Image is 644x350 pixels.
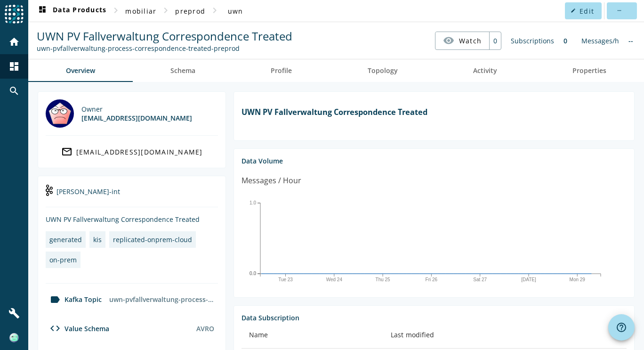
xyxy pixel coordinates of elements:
div: UWN PV Fallverwaltung Correspondence Treated [46,215,218,224]
span: UWN PV Fallverwaltung Correspondence Treated [37,28,292,44]
div: Messages/h [577,32,624,50]
span: Edit [580,7,594,16]
div: Messages / Hour [241,175,301,187]
mat-icon: dashboard [37,5,48,16]
th: Name [241,322,383,349]
span: Schema [170,67,195,74]
h1: UWN PV Fallverwaltung Correspondence Treated [241,107,627,117]
text: Sat 27 [473,277,487,282]
span: Properties [572,67,606,74]
div: [EMAIL_ADDRESS][DOMAIN_NAME] [81,114,192,122]
span: Profile [271,67,292,74]
div: generated [49,235,82,244]
div: Kafka Topic: uwn-pvfallverwaltung-process-correspondence-treated-preprod [37,44,292,53]
div: Subscriptions [506,32,559,50]
button: uwn [220,2,250,19]
button: preprod [171,2,209,19]
mat-icon: edit [571,8,576,13]
div: AVRO [196,324,214,333]
button: Edit [565,2,602,19]
span: preprod [175,7,205,16]
div: kis [93,235,102,244]
text: Fri 26 [426,277,438,282]
a: [EMAIL_ADDRESS][DOMAIN_NAME] [46,143,218,160]
span: Watch [459,33,482,49]
div: Data Volume [241,156,627,165]
div: [PERSON_NAME]-int [46,184,218,207]
button: Data Products [33,2,110,19]
span: Data Products [37,5,106,16]
div: replicated-onprem-cloud [113,235,192,244]
button: Watch [435,32,489,49]
text: Tue 23 [278,277,293,282]
img: mbx_301492@mobi.ch [46,99,74,128]
mat-icon: help_outline [616,322,627,333]
div: Value Schema [46,323,109,334]
mat-icon: chevron_right [209,5,220,16]
mat-icon: code [49,323,61,334]
mat-icon: build [8,308,20,319]
mat-icon: chevron_right [160,5,171,16]
th: Last modified [383,322,627,349]
text: [DATE] [521,277,536,282]
span: Topology [368,67,398,74]
text: Thu 25 [376,277,391,282]
span: Overview [66,67,95,74]
div: Kafka Topic [46,294,102,305]
div: 0 [489,32,501,49]
div: Owner [81,105,192,114]
img: f616d5265df94c154b77b599cfc6dc8a [9,333,19,342]
span: mobiliar [125,7,156,16]
mat-icon: home [8,36,20,48]
mat-icon: visibility [443,35,454,46]
text: Mon 29 [570,277,586,282]
mat-icon: mail_outline [61,146,72,157]
img: spoud-logo.svg [5,5,24,24]
mat-icon: label [49,294,61,305]
span: uwn [228,7,243,16]
text: 1.0 [250,200,256,205]
div: No information [624,32,638,50]
mat-icon: search [8,85,20,97]
div: [EMAIL_ADDRESS][DOMAIN_NAME] [76,147,203,156]
button: mobiliar [121,2,160,19]
text: 0.0 [250,271,256,276]
text: Wed 24 [326,277,343,282]
span: Activity [473,67,497,74]
div: uwn-pvfallverwaltung-process-correspondence-treated-preprod [105,291,218,308]
div: on-prem [49,255,77,264]
mat-icon: dashboard [8,61,20,72]
div: Data Subscription [241,313,627,322]
img: kafka-int [46,185,53,196]
mat-icon: more_horiz [616,8,621,13]
mat-icon: chevron_right [110,5,121,16]
div: 0 [559,32,572,50]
